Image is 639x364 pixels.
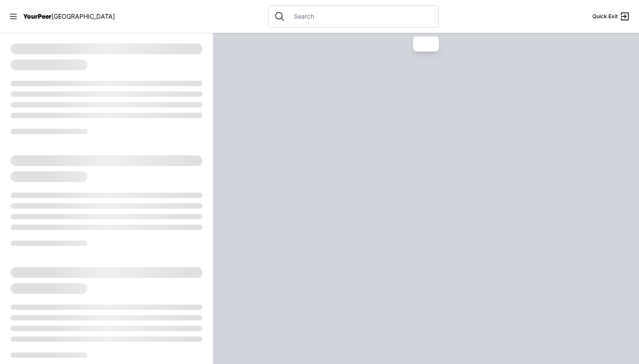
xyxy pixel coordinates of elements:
[23,12,51,20] span: YourPeer
[288,12,433,21] input: Search
[592,11,630,22] a: Quick Exit
[592,13,618,20] span: Quick Exit
[51,12,115,20] span: [GEOGRAPHIC_DATA]
[23,14,115,19] a: YourPeer[GEOGRAPHIC_DATA]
